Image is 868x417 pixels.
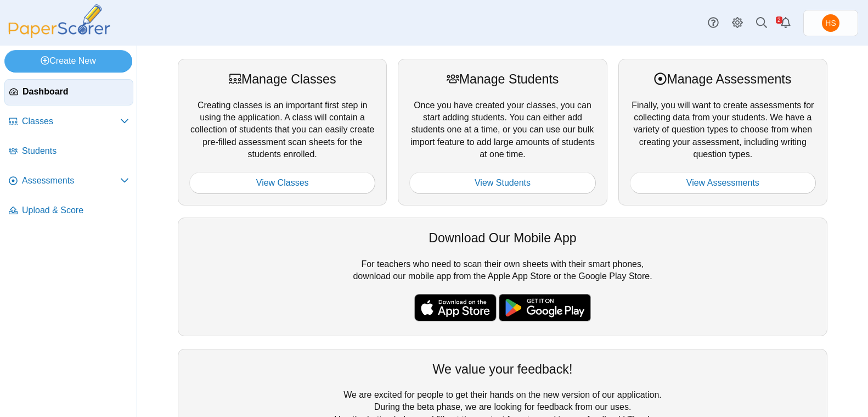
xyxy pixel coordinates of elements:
div: Manage Students [409,70,595,88]
a: Alerts [774,11,798,35]
span: Upload & Score [22,204,129,216]
a: Classes [4,109,133,135]
span: Classes [22,115,120,127]
div: Finally, you will want to create assessments for collecting data from your students. We have a va... [618,59,827,205]
a: View Students [409,172,595,194]
span: Howard Stanger [822,14,839,32]
span: Howard Stanger [825,19,836,27]
div: Manage Classes [189,70,375,88]
div: We value your feedback! [189,360,816,378]
div: Once you have created your classes, you can start adding students. You can either add students on... [398,59,607,205]
a: View Assessments [630,172,816,194]
span: Dashboard [22,86,128,98]
a: PaperScorer [4,30,114,40]
div: Creating classes is an important first step in using the application. A class will contain a coll... [178,59,387,205]
img: apple-store-badge.svg [414,294,497,321]
a: Assessments [4,168,133,194]
a: Upload & Score [4,198,133,224]
a: View Classes [189,172,375,194]
div: Download Our Mobile App [189,229,816,247]
div: Manage Assessments [630,70,816,88]
a: Howard Stanger [803,10,858,36]
a: Create New [4,50,132,72]
img: google-play-badge.png [499,294,591,321]
img: PaperScorer [4,4,114,38]
a: Students [4,138,133,165]
a: Dashboard [4,79,133,105]
span: Assessments [22,175,120,187]
div: For teachers who need to scan their own sheets with their smart phones, download our mobile app f... [178,218,827,336]
span: Students [22,145,129,157]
